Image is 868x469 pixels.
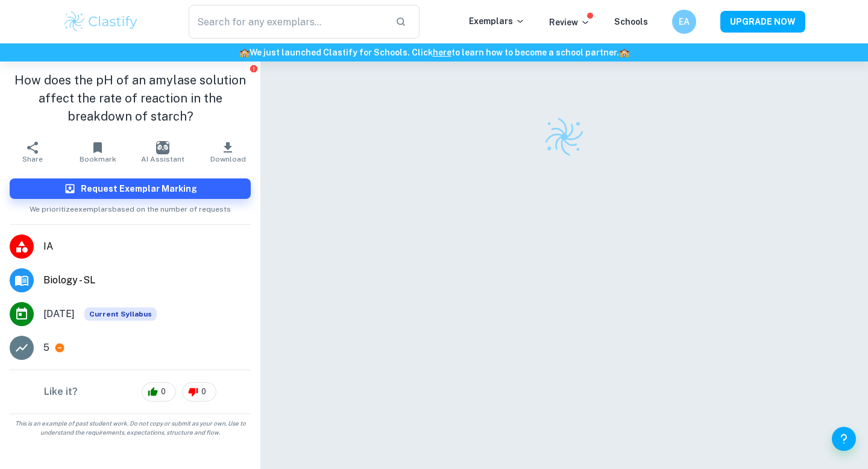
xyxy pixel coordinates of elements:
span: 0 [195,386,213,398]
div: This exemplar is based on the current syllabus. Feel free to refer to it for inspiration/ideas wh... [84,307,157,321]
h6: Like it? [44,385,78,399]
span: This is an example of past student work. Do not copy or submit as your own. Use to understand the... [5,419,256,437]
h6: We just launched Clastify for Schools. Click to learn how to become a school partner. [2,46,866,59]
button: Help and Feedback [832,427,856,451]
p: Review [549,16,590,29]
span: IA [43,239,251,254]
p: 5 [43,341,49,355]
span: [DATE] [43,307,75,321]
button: Request Exemplar Marking [10,178,251,199]
span: 🏫 [619,48,629,57]
button: Download [195,135,260,169]
span: AI Assistant [141,155,184,163]
button: UPGRADE NOW [720,11,805,33]
span: Share [22,155,43,163]
img: Clastify logo [63,10,139,34]
img: Clastify logo [543,116,585,158]
button: Report issue [249,64,258,73]
button: Bookmark [65,135,130,169]
span: Bookmark [80,155,116,163]
span: Biology - SL [43,273,251,288]
input: Search for any exemplars... [189,5,386,39]
span: Download [210,155,246,163]
a: Schools [614,17,648,27]
button: AI Assistant [130,135,195,169]
h6: Request Exemplar Marking [81,182,197,195]
span: Current Syllabus [84,307,157,321]
h6: EA [678,15,691,28]
h1: How does the pH of an amylase solution affect the rate of reaction in the breakdown of starch? [10,71,251,125]
span: We prioritize exemplars based on the number of requests [30,199,231,215]
p: Exemplars [469,14,525,28]
img: AI Assistant [156,141,169,154]
span: 0 [154,386,172,398]
button: EA [672,10,696,34]
a: here [433,48,451,57]
span: 🏫 [239,48,250,57]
